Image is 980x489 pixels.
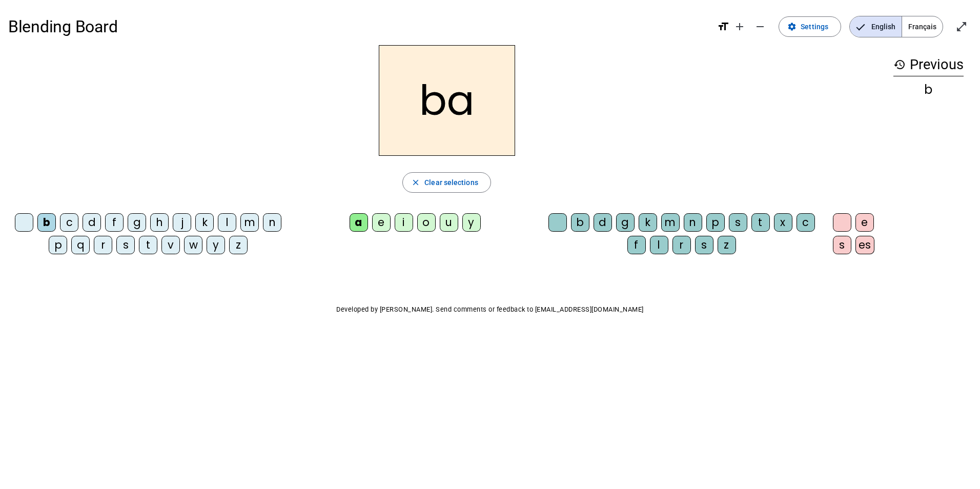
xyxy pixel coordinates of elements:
[684,213,702,232] div: n
[94,236,112,254] div: r
[717,21,729,33] mat-icon: format_size
[855,213,874,232] div: e
[8,303,972,316] p: Developed by [PERSON_NAME]. Send comments or feedback to [EMAIL_ADDRESS][DOMAIN_NAME]
[60,213,78,232] div: c
[594,213,612,232] div: d
[372,213,391,232] div: e
[139,236,157,254] div: t
[779,16,841,37] button: Settings
[706,213,725,232] div: p
[83,213,101,232] div: d
[733,21,746,33] mat-icon: add
[116,236,135,254] div: s
[402,172,491,193] button: Clear selections
[350,213,368,232] div: a
[833,236,851,254] div: s
[49,236,67,254] div: p
[229,236,248,254] div: z
[218,213,236,232] div: l
[411,178,420,187] mat-icon: close
[395,213,413,232] div: i
[672,236,691,254] div: r
[173,213,191,232] div: j
[462,213,481,232] div: y
[718,236,736,254] div: z
[650,236,668,254] div: l
[571,213,589,232] div: b
[754,21,766,33] mat-icon: remove
[751,213,770,232] div: t
[787,22,797,31] mat-icon: settings
[902,16,943,37] span: Français
[195,213,214,232] div: k
[8,10,709,43] h1: Blending Board
[379,45,515,156] h2: ba
[627,236,646,254] div: f
[240,213,259,232] div: m
[639,213,657,232] div: k
[161,236,180,254] div: v
[105,213,124,232] div: f
[128,213,146,232] div: g
[184,236,202,254] div: w
[207,236,225,254] div: y
[417,213,436,232] div: o
[951,16,972,37] button: Enter full screen
[37,213,56,232] div: b
[263,213,281,232] div: n
[855,236,874,254] div: es
[893,53,964,76] h3: Previous
[893,84,964,96] div: b
[616,213,635,232] div: g
[801,21,828,33] span: Settings
[729,16,750,37] button: Increase font size
[850,16,902,37] span: English
[424,176,478,189] span: Clear selections
[774,213,792,232] div: x
[849,16,943,37] mat-button-toggle-group: Language selection
[150,213,169,232] div: h
[729,213,747,232] div: s
[695,236,713,254] div: s
[955,21,968,33] mat-icon: open_in_full
[797,213,815,232] div: c
[893,58,906,71] mat-icon: history
[661,213,680,232] div: m
[440,213,458,232] div: u
[71,236,90,254] div: q
[750,16,770,37] button: Decrease font size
